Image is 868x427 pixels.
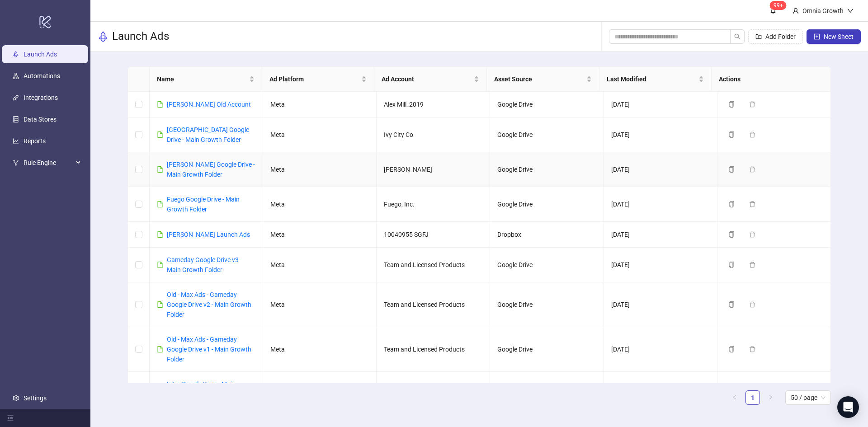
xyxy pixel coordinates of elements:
span: copy [728,131,735,138]
span: bell [770,7,776,14]
td: [DATE] [604,222,717,248]
td: Google Drive [490,117,604,152]
span: Name [157,74,247,84]
a: [GEOGRAPHIC_DATA] Google Drive - Main Growth Folder [167,126,249,143]
span: copy [728,346,735,352]
span: Ad Platform [269,74,360,84]
span: delete [749,131,755,138]
a: [PERSON_NAME] Google Drive - Main Growth Folder [167,161,255,178]
a: Old - Max Ads - Gameday Google Drive v1 - Main Growth Folder [167,336,251,363]
td: Meta [263,117,377,152]
a: Reports [24,137,46,145]
span: file [157,231,163,238]
td: Ivy City Co [377,117,490,152]
th: Ad Platform [262,67,375,92]
td: Google Drive [490,248,604,282]
td: Dropbox [490,222,604,248]
a: Integrations [24,94,58,101]
a: Settings [24,394,47,402]
sup: 111 [770,1,787,10]
span: delete [749,231,755,238]
a: [PERSON_NAME] Launch Ads [167,231,250,238]
td: Meta [263,282,377,327]
a: [PERSON_NAME] Old Account [167,101,251,108]
button: left [727,390,742,405]
span: search [734,33,741,40]
li: Next Page [764,390,778,405]
td: [DATE] [604,117,717,152]
a: Gameday Google Drive v3 - Main Growth Folder [167,256,242,273]
h3: Launch Ads [112,29,169,44]
td: [DATE] [604,327,717,372]
td: [DATE] [604,248,717,282]
span: delete [749,301,755,308]
td: Google Drive [490,327,604,372]
a: 1 [746,391,759,404]
span: copy [728,301,735,308]
span: copy [728,166,735,173]
th: Asset Source [487,67,599,92]
a: Fuego Google Drive - Main Growth Folder [167,196,240,213]
span: folder-add [755,33,762,40]
span: Add Folder [765,33,796,40]
div: Page Size [785,390,831,405]
td: [DATE] [604,282,717,327]
td: [PERSON_NAME] [377,152,490,187]
span: file [157,301,163,308]
td: Google Drive [490,92,604,117]
td: Google Drive [490,152,604,187]
span: file [157,101,163,108]
td: Google Drive [490,187,604,222]
td: Meta [263,372,377,407]
span: fork [13,160,19,166]
span: New Sheet [824,33,854,40]
td: Team and Licensed Products [377,327,490,372]
a: Data Stores [24,116,57,123]
th: Ad Account [374,67,487,92]
td: Meta [263,187,377,222]
span: 50 / page [791,391,826,404]
td: Team and Licensed Products [377,282,490,327]
td: [DATE] [604,152,717,187]
span: file [157,166,163,173]
td: 10040955 SGFJ [377,222,490,248]
span: delete [749,346,755,352]
td: [DATE] [604,92,717,117]
span: copy [728,262,735,268]
th: Last Modified [599,67,712,92]
td: Intro 2 [377,372,490,407]
td: Google Drive [490,282,604,327]
td: Meta [263,152,377,187]
span: plus-square [814,33,820,40]
span: copy [728,201,735,207]
a: Intro Google Drive - Main Growth Folder [167,380,236,398]
span: down [847,8,854,14]
td: Meta [263,222,377,248]
span: Last Modified [607,74,697,84]
button: New Sheet [807,29,861,44]
span: right [768,394,774,400]
td: Team and Licensed Products [377,248,490,282]
td: Alex Mill_2019 [377,92,490,117]
a: Old - Max Ads - Gameday Google Drive v2 - Main Growth Folder [167,291,251,318]
button: right [764,390,778,405]
span: Ad Account [382,74,472,84]
span: file [157,131,163,138]
span: delete [749,262,755,268]
a: Launch Ads [24,51,57,58]
span: file [157,201,163,207]
td: [DATE] [604,372,717,407]
div: Open Intercom Messenger [837,396,859,418]
span: Rule Engine [24,154,73,172]
th: Actions [712,67,824,92]
li: Previous Page [727,390,742,405]
td: Meta [263,248,377,282]
span: delete [749,201,755,207]
span: delete [749,101,755,108]
div: Omnia Growth [799,6,847,16]
td: Meta [263,327,377,372]
span: copy [728,231,735,238]
span: rocket [98,31,108,42]
span: file [157,346,163,352]
span: menu-fold [7,415,14,421]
